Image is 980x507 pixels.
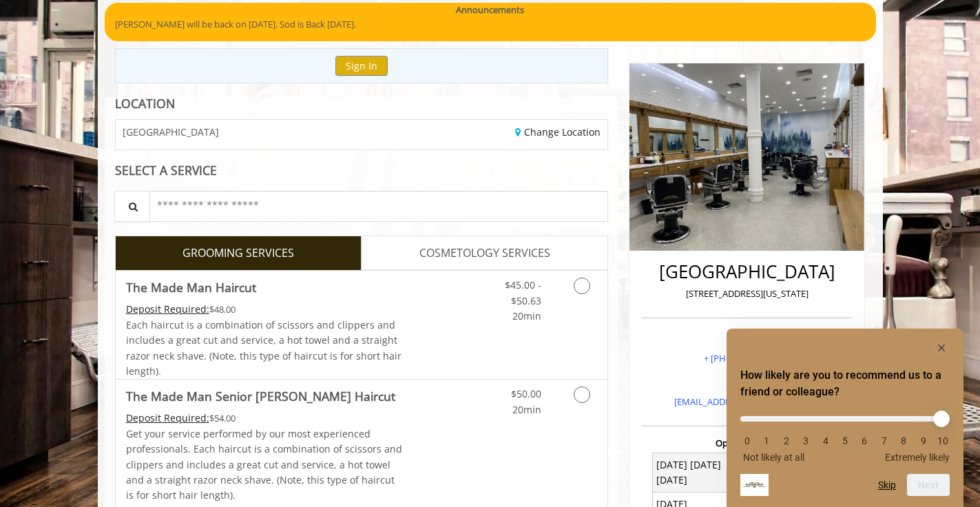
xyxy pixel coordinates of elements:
p: [STREET_ADDRESS][US_STATE] [645,287,849,301]
span: This service needs some Advance to be paid before we block your appointment [126,302,209,315]
span: [GEOGRAPHIC_DATA] [123,127,219,137]
span: Each haircut is a combination of scissors and clippers and includes a great cut and service, a ho... [126,318,402,377]
button: Service Search [114,191,150,222]
button: Skip [878,479,896,490]
h3: Opening Hours [641,438,853,448]
td: [DATE] [DATE] [DATE] [652,453,747,493]
span: 20min [512,403,541,416]
li: 10 [936,435,950,446]
li: 0 [740,435,754,446]
a: [EMAIL_ADDRESS][DOMAIN_NAME] [674,395,820,408]
span: COSMETOLOGY SERVICES [419,245,550,262]
div: $54.00 [126,411,403,426]
p: [PERSON_NAME] will be back on [DATE]. Sod is Back [DATE]. [115,17,866,32]
a: + [PHONE_NUMBER]. [704,352,791,364]
button: Next question [907,474,950,496]
li: 5 [838,435,852,446]
h3: Phone [645,337,849,346]
span: Extremely likely [885,452,950,463]
li: 3 [799,435,813,446]
b: LOCATION [115,95,175,112]
h2: [GEOGRAPHIC_DATA] [645,262,849,282]
div: How likely are you to recommend us to a friend or colleague? Select an option from 0 to 10, with ... [740,340,950,496]
div: How likely are you to recommend us to a friend or colleague? Select an option from 0 to 10, with ... [740,406,950,463]
li: 8 [897,435,910,446]
li: 2 [780,435,793,446]
div: SELECT A SERVICE [115,164,609,177]
button: Sign In [335,56,388,76]
li: 9 [917,435,930,446]
b: The Made Man Senior [PERSON_NAME] Haircut [126,386,395,406]
a: Change Location [515,125,601,138]
b: Announcements [456,3,524,17]
h2: How likely are you to recommend us to a friend or colleague? Select an option from 0 to 10, with ... [740,367,950,400]
p: Get your service performed by our most experienced professionals. Each haircut is a combination o... [126,426,403,504]
div: $48.00 [126,302,403,317]
button: Hide survey [933,340,950,356]
span: $45.00 - $50.63 [505,278,541,307]
b: The Made Man Haircut [126,278,256,297]
span: Not likely at all [743,452,804,463]
span: $50.00 [511,387,541,400]
span: This service needs some Advance to be paid before we block your appointment [126,411,209,424]
span: 20min [512,309,541,322]
li: 6 [857,435,871,446]
li: 4 [819,435,833,446]
span: GROOMING SERVICES [183,245,294,262]
li: 7 [877,435,891,446]
li: 1 [760,435,773,446]
h3: Email [645,375,849,385]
